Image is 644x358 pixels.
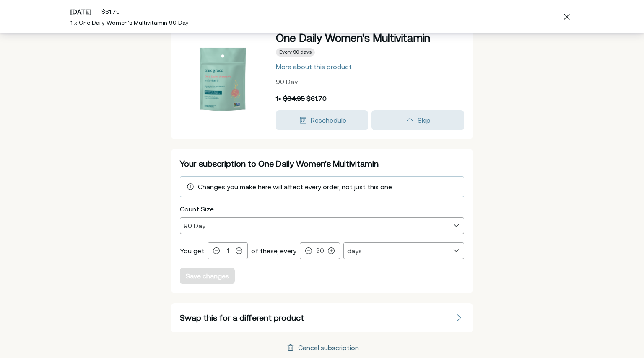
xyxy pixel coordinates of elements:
[286,343,359,353] span: Cancel subscription
[283,95,305,102] span: $64.95
[180,205,214,213] span: Count Size
[181,39,265,123] img: One Daily Women's Multivitamin
[70,8,91,15] span: [DATE]
[298,344,359,351] div: Cancel subscription
[221,247,234,254] input: 0
[251,247,296,255] span: of these, every
[198,183,393,191] span: Changes you make here will affect every order, not just this one.
[180,247,204,255] span: You get
[180,268,235,284] button: Save changes
[276,95,281,102] span: 1 ×
[70,19,189,26] span: 1 x One Daily Women's Multivitamin 90 Day
[101,8,120,15] span: $61.70
[560,10,574,23] span: Close
[276,78,298,85] span: 90 Day
[314,247,326,254] input: 0
[276,32,430,44] span: One Daily Women's Multivitamin
[180,159,379,168] span: Your subscription to One Daily Women's Multivitamin
[418,116,431,124] span: Skip
[371,110,464,130] button: Skip
[306,95,327,102] span: $61.70
[311,116,346,124] span: Reschedule
[276,63,352,70] div: More about this product
[279,49,312,56] span: Every 90 days
[276,110,369,130] button: Reschedule
[186,273,229,279] div: Save changes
